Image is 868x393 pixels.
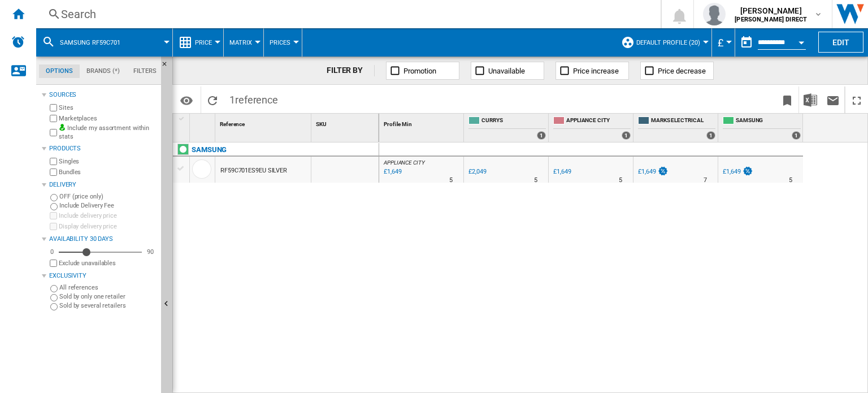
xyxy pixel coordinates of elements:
[735,16,807,23] b: [PERSON_NAME] DIRECT
[468,168,486,175] div: £2,049
[229,28,258,57] button: Matrix
[327,65,375,76] div: FILTER BY
[235,94,278,106] span: reference
[718,28,729,57] button: £
[791,31,811,51] button: Open calendar
[845,87,868,113] button: Maximize
[658,67,706,75] span: Price decrease
[229,39,252,46] span: Matrix
[50,115,57,122] input: Marketplaces
[488,67,525,75] span: Unavailable
[61,6,631,22] div: Search
[144,248,157,256] div: 90
[59,168,157,176] label: Bundles
[403,67,436,75] span: Promotion
[381,114,463,131] div: Sort None
[382,166,401,178] div: Last updated : Friday, 19 September 2025 10:05
[42,28,167,57] div: samsung rf59c701
[566,116,631,126] span: APPLIANCE CITY
[218,114,311,131] div: Reference Sort None
[471,62,544,80] button: Unavailable
[59,192,157,201] label: OFF (price only)
[736,116,801,126] span: SAMSUNG
[534,175,537,186] div: Delivery Time : 5 days
[742,166,753,176] img: promotionV3.png
[270,39,290,46] span: Prices
[384,159,425,166] span: APPLIANCE CITY
[467,166,486,178] div: £2,049
[640,62,714,80] button: Price decrease
[270,28,296,57] button: Prices
[50,212,57,219] input: Include delivery price
[60,39,120,46] span: samsung rf59c701
[59,114,157,123] label: Marketplaces
[60,28,132,57] button: samsung rf59c701
[49,235,157,244] div: Availability 30 Days
[721,166,753,178] div: £1,649
[59,259,157,267] label: Exclude unavailables
[449,175,453,186] div: Delivery Time : 5 days
[573,67,619,75] span: Price increase
[50,194,58,201] input: OFF (price only)
[11,35,25,49] img: alerts-logo.svg
[621,28,706,57] div: Default profile (20)
[59,211,157,220] label: Include delivery price
[636,166,669,178] div: £1,649
[59,103,157,112] label: Sites
[316,121,327,127] span: SKU
[381,114,463,131] div: Profile Min Sort None
[195,39,212,46] span: Price
[552,166,571,178] div: £1,649
[822,87,844,113] button: Send this report by email
[50,285,58,292] input: All references
[59,124,66,131] img: mysite-bg-18x18.png
[804,93,817,107] img: excel-24x24.png
[386,62,459,80] button: Promotion
[49,144,157,153] div: Products
[50,104,57,111] input: Sites
[651,116,715,126] span: MARKS ELECTRICAL
[657,166,669,176] img: promotionV3.png
[537,131,546,140] div: 1 offers sold by CURRYS
[706,131,715,140] div: 1 offers sold by MARKS ELECTRICAL
[50,303,58,310] input: Sold by several retailers
[192,114,215,131] div: Sort None
[161,57,175,77] button: Hide
[799,87,822,113] button: Download in Excel
[59,292,157,301] label: Sold by only one retailer
[384,121,412,127] span: Profile Min
[59,222,157,231] label: Display delivery price
[721,114,803,142] div: SAMSUNG 1 offers sold by SAMSUNG
[792,131,801,140] div: 1 offers sold by SAMSUNG
[553,168,571,175] div: £1,649
[50,294,58,301] input: Sold by only one retailer
[50,260,57,267] input: Display delivery price
[49,90,157,100] div: Sources
[735,5,807,16] span: [PERSON_NAME]
[195,28,218,57] button: Price
[723,168,740,175] div: £1,649
[59,157,157,166] label: Singles
[638,168,656,175] div: £1,649
[220,158,287,184] div: RF59C701ES9EU SILVER
[703,3,726,25] img: profile.jpg
[551,114,633,142] div: APPLIANCE CITY 1 offers sold by APPLIANCE CITY
[314,114,379,131] div: SKU Sort None
[789,175,792,186] div: Delivery Time : 5 days
[224,87,284,110] span: 1
[776,87,798,113] button: Bookmark this report
[59,283,157,292] label: All references
[712,28,735,57] md-menu: Currency
[636,28,706,57] button: Default profile (20)
[192,143,227,157] div: Click to filter on that brand
[314,114,379,131] div: Sort None
[619,175,622,186] div: Delivery Time : 5 days
[127,64,163,78] md-tab-item: Filters
[50,158,57,165] input: Singles
[50,203,58,210] input: Include Delivery Fee
[59,301,157,310] label: Sold by several retailers
[622,131,631,140] div: 1 offers sold by APPLIANCE CITY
